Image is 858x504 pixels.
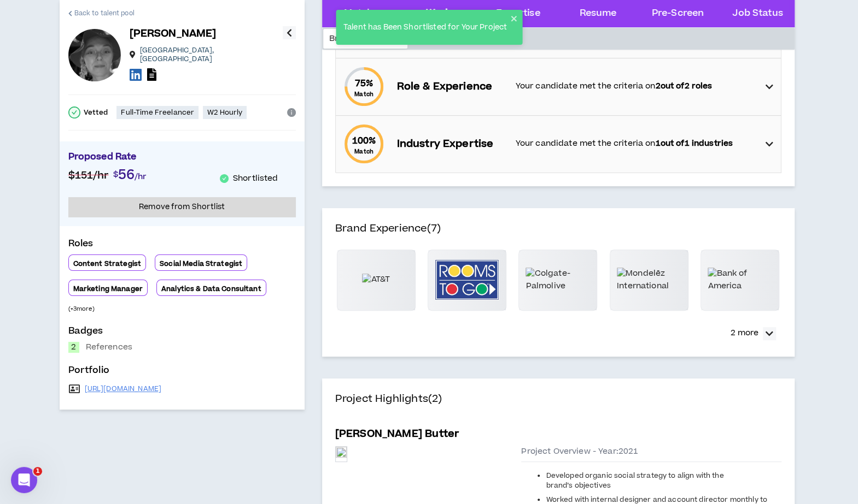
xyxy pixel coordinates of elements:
div: 2 [68,342,79,353]
img: Colgate-Palmolive [526,268,590,292]
span: 75 % [355,77,373,90]
p: Your candidate met the criteria on [516,80,755,92]
strong: 1 out of 1 industries [655,138,733,149]
p: [PERSON_NAME] [130,26,217,41]
iframe: Intercom live chat [11,467,37,493]
p: Social Media Strategist [160,259,242,268]
div: Talent has Been Shortlisted for Your Project [340,19,510,37]
h4: Brand Experience (7) [335,221,781,250]
span: info-circle [287,108,296,117]
div: 75%MatchRole & ExperienceYour candidate met the criteria on2out of2 roles [336,58,781,115]
p: Your candidate met the criteria on [516,138,755,150]
div: Resume [580,7,617,21]
img: Rooms To Go [435,259,499,300]
div: Expertise [496,7,540,21]
p: Content Strategist [73,259,142,268]
div: 100%MatchIndustry ExpertiseYour candidate met the criteria on1out of1 industries [336,116,781,173]
p: (+ 3 more) [68,305,95,313]
div: Job Status [732,7,783,21]
p: Roles [68,237,296,254]
p: 2 more [731,327,758,339]
span: 100 % [352,134,376,147]
span: Back to talent pool [74,8,135,19]
span: check-circle [68,106,80,118]
p: References [86,342,132,353]
span: $151 /hr [68,168,109,183]
button: close [510,14,518,23]
h5: [PERSON_NAME] Butter [335,426,459,442]
p: Portfolio [68,364,296,381]
p: [GEOGRAPHIC_DATA] , [GEOGRAPHIC_DATA] [140,46,283,63]
p: Role & Experience [397,79,505,94]
span: Project Overview - Year: 2021 [521,446,638,457]
span: 56 [118,165,135,185]
img: AT&T [362,274,390,286]
p: Proposed Rate [68,150,296,167]
p: Badges [68,324,296,342]
div: Brand Experience [323,29,407,49]
p: W2 Hourly [207,108,242,117]
a: [URL][DOMAIN_NAME] [85,384,162,393]
p: Vetted [84,108,108,117]
h4: Project Highlights (2) [335,392,781,420]
span: $ [113,169,118,180]
p: Industry Expertise [397,137,505,152]
button: 2 more [725,324,781,343]
div: Match [344,7,373,21]
span: Developed organic social strategy to align with the brand’s objectives [546,471,723,490]
span: check-circle [220,174,229,183]
div: Jessica L. [68,29,121,81]
img: Mondelēz International [617,268,681,292]
span: 1 [33,467,42,476]
p: Full-Time Freelancer [121,108,194,117]
small: Match [354,147,373,156]
button: Remove from Shortlist [68,197,296,217]
small: Match [354,90,373,98]
img: Bank of America [708,268,772,292]
p: Shortlisted [233,173,278,184]
strong: 2 out of 2 roles [655,80,712,92]
p: Marketing Manager [73,284,143,293]
div: Work [426,7,451,21]
p: Analytics & Data Consultant [161,284,261,293]
div: Pre-Screen [652,7,704,21]
span: /hr [135,171,147,182]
